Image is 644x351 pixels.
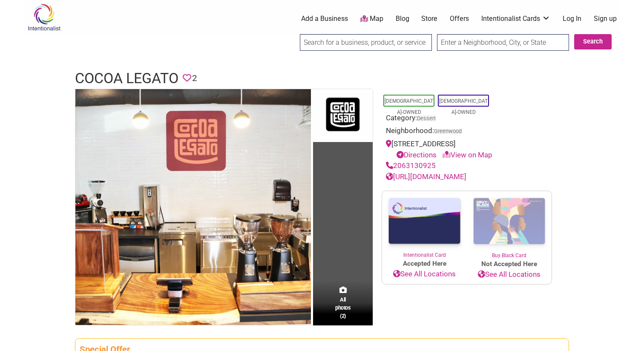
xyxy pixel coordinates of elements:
a: Intentionalist Cards [481,14,550,23]
img: Intentionalist Card [382,191,467,251]
div: Neighborhood: [386,125,548,139]
a: Intentionalist Card [382,191,467,259]
a: Log In [563,14,581,23]
a: View on Map [443,151,492,159]
span: Not Accepted Here [467,259,552,269]
a: See All Locations [382,269,467,280]
div: [STREET_ADDRESS] [386,139,548,160]
a: Buy Black Card [467,191,552,259]
a: Directions [397,151,437,159]
a: Blog [396,14,409,23]
img: Buy Black Card [467,191,552,252]
a: [DEMOGRAPHIC_DATA]-Owned [385,98,433,115]
span: All photos (2) [335,296,351,320]
input: Search for a business, product, or service [300,34,432,51]
span: 2 [192,72,197,85]
a: Offers [450,14,469,23]
span: Greenwood [434,129,462,134]
a: See All Locations [467,269,552,280]
a: [DEMOGRAPHIC_DATA]-Owned [439,98,488,115]
a: [URL][DOMAIN_NAME] [386,172,466,181]
img: Intentionalist [24,3,64,31]
button: Search [574,34,612,49]
a: Sign up [594,14,617,23]
h1: Cocoa Legato [75,68,178,89]
a: Add a Business [301,14,348,23]
a: Dessert [417,115,436,122]
a: 2063130925 [386,161,436,170]
a: Store [421,14,437,23]
input: Enter a Neighborhood, City, or State [437,34,569,51]
div: Category: [386,113,548,126]
img: Cocoa Legato [75,89,311,325]
a: Map [360,14,383,24]
span: Accepted Here [382,259,467,269]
